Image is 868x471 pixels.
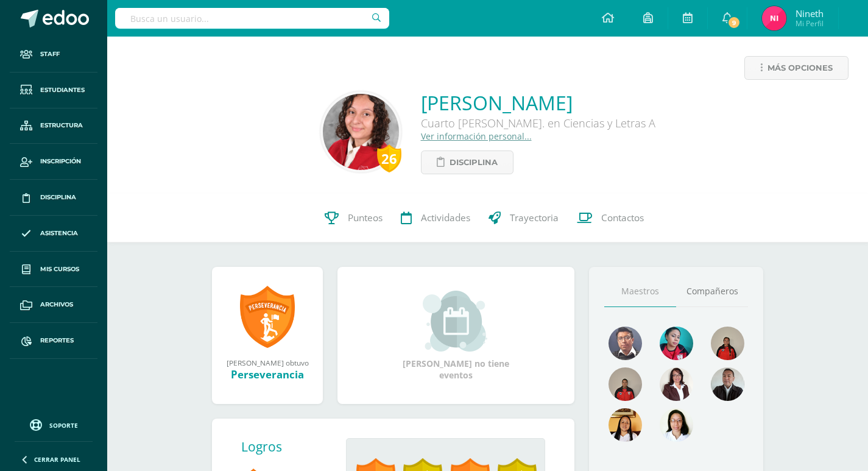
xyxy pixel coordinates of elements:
a: Estructura [10,108,97,144]
a: Punteos [316,194,392,243]
a: Staff [10,37,97,73]
a: Archivos [10,287,97,323]
img: event_small.png [423,291,489,352]
img: 4cadd866b9674bb26779ba88b494ab1f.png [711,327,744,360]
div: Perseverancia [224,367,311,381]
img: 210e15fe5aec93a35c2ff202ea992515.png [660,408,693,442]
div: 26 [377,144,401,172]
a: Soporte [15,416,93,433]
span: Punteos [348,211,383,224]
a: Más opciones [744,56,849,80]
a: Asistencia [10,216,97,252]
span: Estructura [40,121,83,130]
img: 581a85d07034bae620f1ae051af8605d.png [323,94,399,170]
img: bf3cc4379d1deeebe871fe3ba6f72a08.png [609,327,642,360]
span: Soporte [49,421,78,430]
span: Contactos [601,211,644,224]
div: [PERSON_NAME] obtuvo [224,358,311,367]
a: [PERSON_NAME] [421,90,655,116]
span: Disciplina [40,193,76,202]
img: 177a0cef6189344261906be38084f07c.png [609,367,642,401]
img: 7439dc799ba188a81a1faa7afdec93a0.png [660,367,693,401]
span: Actividades [421,211,470,224]
a: Ver información personal... [421,130,532,142]
a: Maestros [604,276,676,307]
span: Asistencia [40,228,78,238]
img: 8ed068964868c7526d8028755c0074ec.png [762,6,786,30]
img: 0d3619d765a73a478c6d916ef7d79d35.png [711,367,744,401]
div: Logros [241,438,336,455]
div: [PERSON_NAME] no tiene eventos [395,291,517,381]
span: Estudiantes [40,85,85,95]
a: Disciplina [421,151,513,174]
span: Nineth [796,7,824,19]
img: 46f6fa15264c5e69646c4d280a212a31.png [609,408,642,442]
a: Inscripción [10,144,97,180]
span: Archivos [40,300,73,310]
a: Actividades [392,194,479,243]
span: Disciplina [450,151,498,174]
a: Contactos [568,194,653,243]
img: 1c7763f46a97a60cb2d0673d8595e6ce.png [660,327,693,360]
span: Más opciones [767,57,833,79]
a: Reportes [10,323,97,359]
input: Busca un usuario... [115,8,389,29]
span: Trayectoria [510,211,559,224]
a: Mis cursos [10,252,97,288]
span: Reportes [40,336,74,345]
a: Disciplina [10,180,97,216]
span: Mis cursos [40,264,79,274]
span: Cerrar panel [34,455,80,464]
a: Estudiantes [10,73,97,108]
a: Compañeros [676,276,748,307]
span: Staff [40,49,60,59]
a: Trayectoria [479,194,568,243]
div: Cuarto [PERSON_NAME]. en Ciencias y Letras A [421,116,655,130]
span: Inscripción [40,157,81,166]
span: Mi Perfil [796,18,824,29]
span: 9 [727,16,741,29]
